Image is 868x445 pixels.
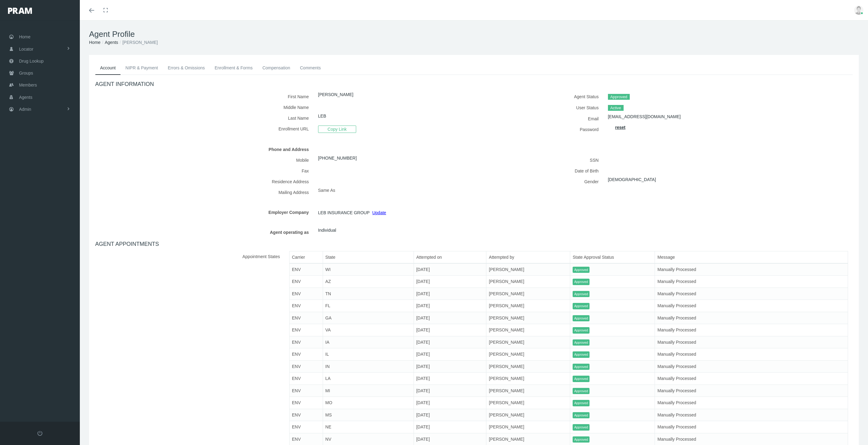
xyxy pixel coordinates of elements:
td: Manually Processed [655,409,848,421]
span: Locator [19,43,33,55]
img: user-placeholder.jpg [854,6,863,15]
img: PRAM_20_x_78.png [8,8,32,14]
td: ENV [289,385,323,397]
td: ENV [289,397,323,409]
td: Manually Processed [655,312,848,324]
label: First Name [95,91,313,102]
td: ENV [289,300,323,312]
td: [DATE] [414,373,486,385]
th: Carrier [289,251,323,263]
td: MI [323,385,414,397]
th: Attempted by [486,251,570,263]
td: [DATE] [414,288,486,300]
label: Agent operating as [95,227,313,238]
td: [DATE] [414,312,486,324]
td: [PERSON_NAME] [486,288,570,300]
span: Approved [573,424,590,431]
span: Approved [573,364,590,370]
span: Agents [19,91,33,103]
td: [DATE] [414,348,486,361]
td: [PERSON_NAME] [486,421,570,433]
td: Manually Processed [655,421,848,433]
td: IN [323,360,414,373]
h1: Agent Profile [89,29,859,39]
td: IL [323,348,414,361]
td: [PERSON_NAME] [486,397,570,409]
td: [DATE] [414,276,486,288]
td: NE [323,421,414,433]
span: Copy Link [318,126,356,133]
td: Manually Processed [655,276,848,288]
a: Enrollment & Forms [210,61,258,75]
td: ENV [289,373,323,385]
span: Drug Lookup [19,55,44,67]
label: Fax [95,165,313,176]
span: Same As [318,188,335,193]
td: ENV [289,409,323,421]
td: [DATE] [414,300,486,312]
a: Copy Link [318,126,356,131]
a: [PERSON_NAME] [318,92,353,97]
td: [PERSON_NAME] [486,312,570,324]
td: ENV [289,263,323,276]
td: Manually Processed [655,385,848,397]
span: Home [19,31,30,43]
td: GA [323,312,414,324]
label: Mailing Address [95,187,313,198]
td: [DATE] [414,324,486,336]
span: Approved [573,412,590,419]
td: ENV [289,360,323,373]
label: Password [479,124,603,135]
td: ENV [289,288,323,300]
td: Manually Processed [655,263,848,276]
td: Manually Processed [655,397,848,409]
a: Agents [105,40,118,45]
th: State [323,251,414,263]
span: Approved [573,388,590,394]
td: ENV [289,276,323,288]
td: [DATE] [414,263,486,276]
label: Residence Address [95,176,313,187]
td: [PERSON_NAME] [486,385,570,397]
span: LEB INSURANCE GROUP [318,208,370,217]
label: Agent Status [479,91,603,102]
li: [PERSON_NAME] [118,39,158,46]
label: Enrollment URL [95,123,313,135]
span: Approved [573,279,590,285]
td: WI [323,263,414,276]
td: Manually Processed [655,360,848,373]
td: [PERSON_NAME] [486,409,570,421]
td: [DATE] [414,336,486,348]
td: [PERSON_NAME] [486,373,570,385]
span: Groups [19,67,33,79]
a: Home [89,40,100,45]
span: Admin [19,103,31,115]
td: MO [323,397,414,409]
label: Email [479,113,603,124]
a: [PHONE_NUMBER] [318,156,357,161]
label: Date of Birth [479,165,603,176]
td: AZ [323,276,414,288]
span: Approved [573,267,590,273]
label: Mobile [95,155,313,165]
td: Manually Processed [655,300,848,312]
span: Active [608,105,624,111]
label: Last Name [95,113,313,123]
a: Comments [295,61,326,75]
a: Compensation [258,61,295,75]
td: [PERSON_NAME] [486,336,570,348]
td: ENV [289,324,323,336]
a: Update [372,210,386,215]
td: [DATE] [414,409,486,421]
th: Message [655,251,848,263]
label: User Status [479,102,603,113]
td: [PERSON_NAME] [486,360,570,373]
label: Gender [479,176,603,187]
label: Employer Company [95,207,313,218]
span: Approved [573,436,590,443]
label: Middle Name [95,102,313,113]
span: Approved [573,291,590,297]
a: reset [615,125,625,130]
td: ENV [289,336,323,348]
